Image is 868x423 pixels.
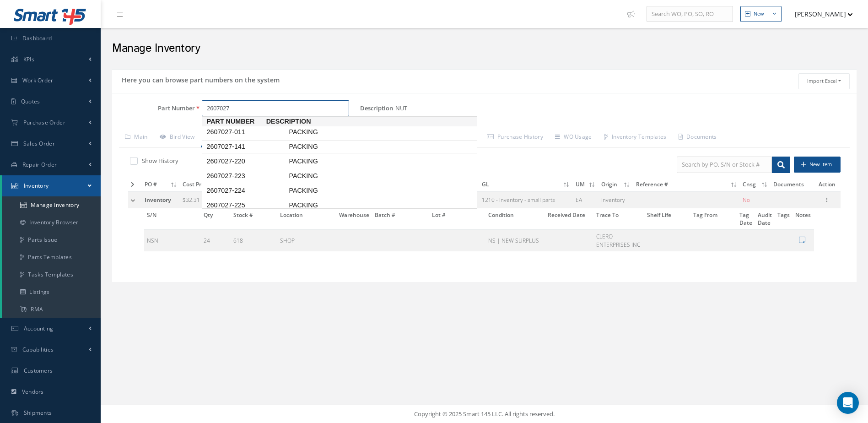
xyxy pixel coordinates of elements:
[22,161,57,168] span: Repair Order
[21,98,40,105] span: Quotes
[287,157,424,166] span: PACKING
[110,410,859,419] div: Copyright © 2025 Smart 145 LLC. All rights reserved.
[201,230,231,251] td: 24
[485,208,545,230] th: Condition
[22,34,52,42] span: Dashboard
[598,178,633,192] th: Origin
[690,230,737,251] td: -
[287,201,424,210] span: PACKING
[180,191,226,208] td: $32.31
[287,186,424,195] span: PACKING
[740,6,782,22] button: New
[798,73,850,89] button: Import Excel
[112,105,195,112] label: Part Number
[2,283,101,301] a: Listings
[287,171,424,181] span: PACKING
[429,208,485,230] th: Lot #
[22,76,54,84] span: Work Order
[336,230,372,251] td: -
[205,127,287,137] span: 2607027-011
[154,128,201,147] a: Bird View
[205,186,287,195] span: 2607027-224
[180,178,226,192] th: Cost Price
[754,10,764,18] div: New
[647,6,733,22] input: Search WO, PO, SO, RO
[372,230,430,251] td: -
[2,231,101,249] a: Parts Issue
[429,230,485,251] td: -
[2,266,101,283] a: Tasks Templates
[395,100,411,117] span: NUT
[673,128,723,147] a: Documents
[598,191,633,208] td: Inventory
[737,208,755,230] th: Tag Date
[644,230,690,251] td: -
[24,325,54,332] span: Accounting
[201,128,253,147] a: Warehouse
[277,208,336,230] th: Location
[23,119,65,126] span: Purchase Order
[231,230,277,251] td: 618
[690,208,737,230] th: Tag From
[205,201,287,210] span: 2607027-225
[737,230,755,251] td: -
[144,230,201,251] td: NSN
[593,208,644,230] th: Trace To
[231,208,277,230] th: Stock #
[740,178,771,192] th: Cnsg
[287,127,424,137] span: PACKING
[786,5,853,23] button: [PERSON_NAME]
[202,117,266,126] span: Part Number
[201,208,231,230] th: Qty
[743,196,750,204] span: No
[549,128,598,147] a: WO Usage
[545,208,593,230] th: Received Date
[2,301,101,318] a: RMA
[280,237,295,244] span: SHOP
[119,73,280,84] h5: Here you can browse part numbers on the system
[205,157,287,166] span: 2607027-220
[119,128,154,147] a: Main
[23,140,55,147] span: Sales Order
[23,55,34,63] span: KPIs
[755,230,775,251] td: -
[793,208,814,230] th: Notes
[755,208,775,230] th: Audit Date
[485,230,545,251] td: NS | NEW SURPLUS
[360,105,393,112] label: Description
[372,208,430,230] th: Batch #
[142,178,180,192] th: PO #
[205,142,287,152] span: 2607027-141
[644,208,690,230] th: Shelf Life
[771,178,814,192] th: Documents
[205,171,287,181] span: 2607027-223
[545,230,593,251] td: -
[144,208,201,230] th: S/N
[287,142,424,152] span: PACKING
[479,191,573,208] td: 1210 - Inventory - small parts
[145,196,171,204] span: Inventory
[573,191,598,208] td: EA
[481,128,549,147] a: Purchase History
[598,128,673,147] a: Inventory Templates
[266,117,404,126] span: Description
[794,157,841,173] button: New Item
[2,175,101,196] a: Inventory
[593,230,644,251] td: CLERO ENTERPRISES INC
[336,208,372,230] th: Warehouse
[2,196,101,214] a: Manage Inventory
[24,367,53,374] span: Customers
[479,178,573,192] th: GL
[2,249,101,266] a: Parts Templates
[140,157,178,165] label: Show History
[837,392,859,414] div: Open Intercom Messenger
[814,178,841,192] th: Action
[775,208,793,230] th: Tags
[112,42,857,55] h2: Manage Inventory
[24,409,52,417] span: Shipments
[677,157,772,173] input: Search by PO, S/N or Stock #
[573,178,598,192] th: UM
[2,214,101,231] a: Inventory Browser
[22,346,54,353] span: Capabilities
[22,388,44,396] span: Vendors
